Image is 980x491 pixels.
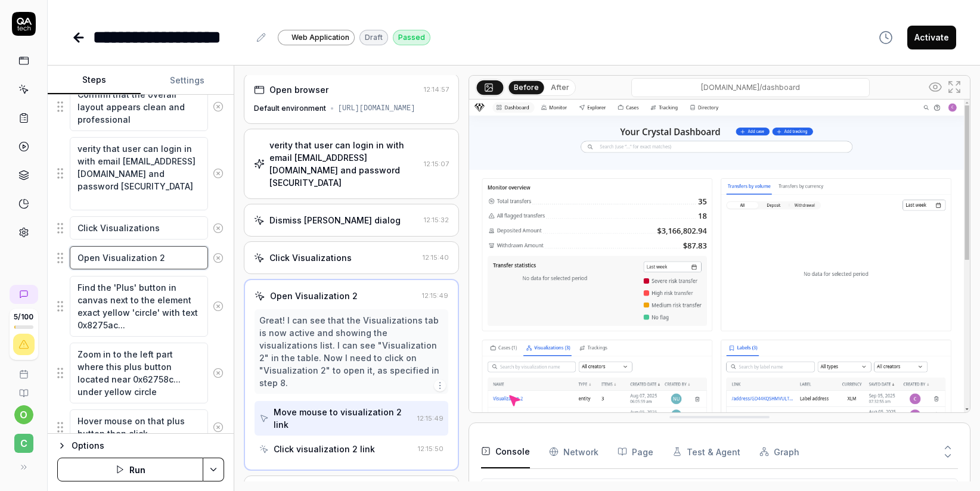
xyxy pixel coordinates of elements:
button: Remove step [208,294,228,318]
div: Suggestions [57,342,224,404]
button: o [14,405,33,424]
img: Screenshot [469,100,970,412]
div: Default environment [254,103,326,114]
time: 12:15:50 [418,445,444,453]
button: Settings [141,66,234,95]
time: 12:15:32 [424,216,449,224]
a: Documentation [5,379,42,398]
div: Click Visualizations [269,251,352,264]
time: 12:15:49 [422,291,448,300]
button: Before [508,80,544,94]
a: New conversation [10,285,38,304]
button: Remove step [208,216,228,240]
button: View version history [872,26,900,49]
a: Book a call with us [5,360,42,379]
button: Move mouse to visualization 2 link12:15:49 [255,401,448,436]
button: Network [549,435,598,468]
button: Run [57,458,203,481]
button: Remove step [208,161,228,185]
div: Move mouse to visualization 2 link [274,406,413,431]
div: Suggestions [57,82,224,132]
div: Suggestions [57,409,224,446]
time: 12:15:40 [423,253,449,262]
span: 5 / 100 [14,313,33,321]
button: Steps [48,66,141,95]
div: Suggestions [57,216,224,241]
button: C [5,424,42,455]
button: Click visualization 2 link12:15:50 [255,438,448,460]
button: Graph [759,435,799,468]
a: Web Application [278,29,355,45]
time: 12:15:07 [424,160,449,168]
button: Test & Agent [672,435,740,468]
button: Open in full screen [945,77,964,97]
time: 12:15:49 [417,414,444,422]
div: Dismiss [PERSON_NAME] dialog [269,214,401,226]
div: Open Visualization 2 [270,290,358,302]
div: Click visualization 2 link [274,443,375,455]
span: C [14,434,33,453]
button: Activate [907,26,956,49]
div: verity that user can login in with email [EMAIL_ADDRESS][DOMAIN_NAME] and password [SECURITY_DATA] [269,139,419,189]
button: Remove step [208,361,228,385]
div: Passed [393,30,430,45]
div: Suggestions [57,245,224,271]
button: Show all interative elements [926,77,945,97]
div: Suggestions [57,136,224,211]
span: Web Application [291,32,349,43]
div: Draft [359,30,388,45]
button: Remove step [208,95,228,119]
div: Suggestions [57,275,224,337]
button: Remove step [208,246,228,270]
div: Great! I can see that the Visualizations tab is now active and showing the visualizations list. I... [259,314,444,389]
time: 12:14:57 [424,85,449,94]
button: Page [618,435,653,468]
div: Open browser [269,83,328,96]
button: Remove step [208,415,228,439]
button: Console [481,435,530,468]
button: After [546,81,574,94]
div: [URL][DOMAIN_NAME] [338,103,415,114]
button: Options [57,439,224,453]
div: Options [72,439,224,453]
